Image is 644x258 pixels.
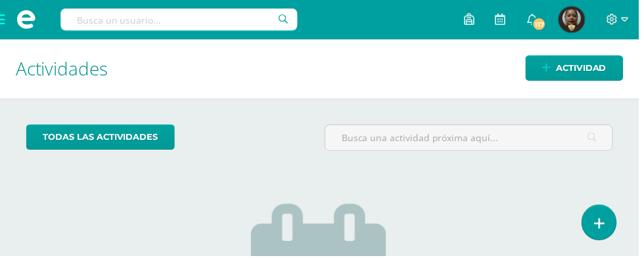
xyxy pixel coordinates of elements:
span: 117 [536,17,551,32]
input: Busca un usuario... [61,9,300,31]
img: 300142d02fdd546f598c2e0facc8af81.png [563,7,589,33]
input: Busca una actividad próxima aquí... [328,126,617,152]
span: Actividad [561,56,611,81]
h1: Actividades [16,39,628,99]
a: todas las Actividades [26,125,176,151]
a: Actividad [530,56,628,81]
